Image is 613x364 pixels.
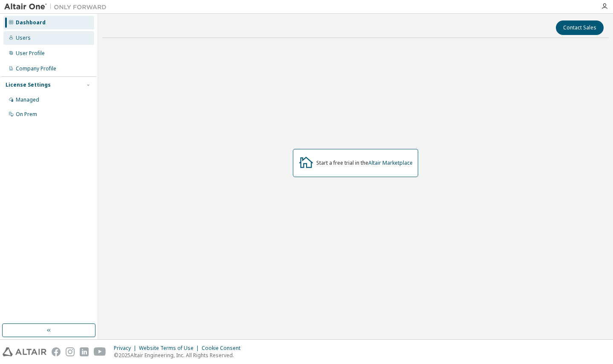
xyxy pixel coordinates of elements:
[16,65,56,72] div: Company Profile
[6,82,51,88] div: License Settings
[3,347,46,356] img: altair_logo.svg
[556,20,604,35] button: Contact Sales
[139,345,202,352] div: Website Terms of Use
[202,345,246,352] div: Cookie Consent
[52,347,61,356] img: facebook.svg
[16,111,37,118] div: On Prem
[16,96,39,103] div: Managed
[80,347,89,356] img: linkedin.svg
[114,352,246,359] p: © 2025 Altair Engineering, Inc. All Rights Reserved.
[94,347,106,356] img: youtube.svg
[316,160,413,166] div: Start a free trial in the
[16,19,46,26] div: Dashboard
[66,347,75,356] img: instagram.svg
[16,50,45,57] div: User Profile
[16,35,31,41] div: Users
[4,3,111,11] img: Altair One
[368,159,413,166] a: Altair Marketplace
[114,345,139,352] div: Privacy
